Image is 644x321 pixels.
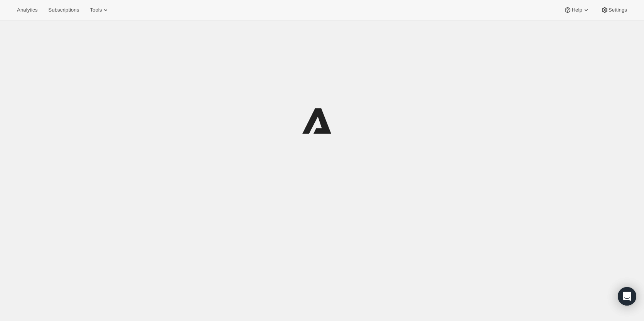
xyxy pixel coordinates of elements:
[12,5,42,15] button: Analytics
[618,287,636,306] div: Open Intercom Messenger
[44,5,84,15] button: Subscriptions
[609,7,627,13] span: Settings
[596,5,632,15] button: Settings
[85,5,114,15] button: Tools
[90,7,102,13] span: Tools
[572,7,582,13] span: Help
[559,5,594,15] button: Help
[48,7,79,13] span: Subscriptions
[17,7,37,13] span: Analytics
